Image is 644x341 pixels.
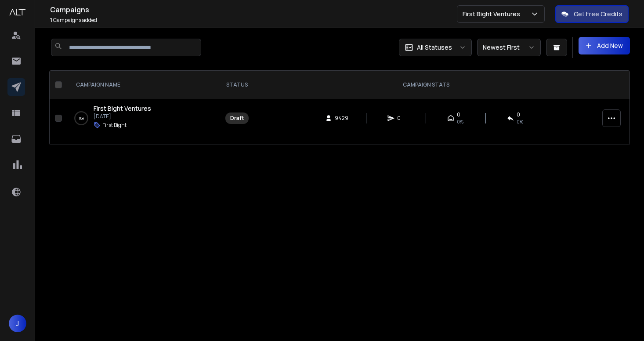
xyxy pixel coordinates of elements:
[9,315,26,332] button: J
[457,111,460,118] span: 0
[579,37,630,54] button: Add New
[50,4,457,15] h1: Campaigns
[94,104,151,113] a: First Bight Ventures
[9,9,26,16] img: logo
[477,39,541,56] button: Newest First
[517,111,520,118] span: 0
[65,71,219,99] th: CAMPAIGN NAME
[335,115,348,122] span: 9429
[417,43,452,52] p: All Statuses
[457,118,463,125] span: 0%
[50,17,457,24] p: Campaigns added
[102,122,127,129] p: First Bight
[65,99,219,138] td: 0%First Bight Ventures[DATE]First Bight
[255,71,597,99] th: CAMPAIGN STATS
[50,16,52,24] span: 1
[397,115,406,122] span: 0
[517,118,523,125] span: 0%
[94,113,151,120] p: [DATE]
[574,10,622,18] p: Get Free Credits
[94,104,151,112] span: First Bight Ventures
[230,115,244,122] div: Draft
[612,311,633,332] iframe: Intercom live chat
[463,10,524,18] p: First Bight Ventures
[79,114,84,123] p: 0 %
[555,5,629,23] button: Get Free Credits
[219,71,255,99] th: STATUS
